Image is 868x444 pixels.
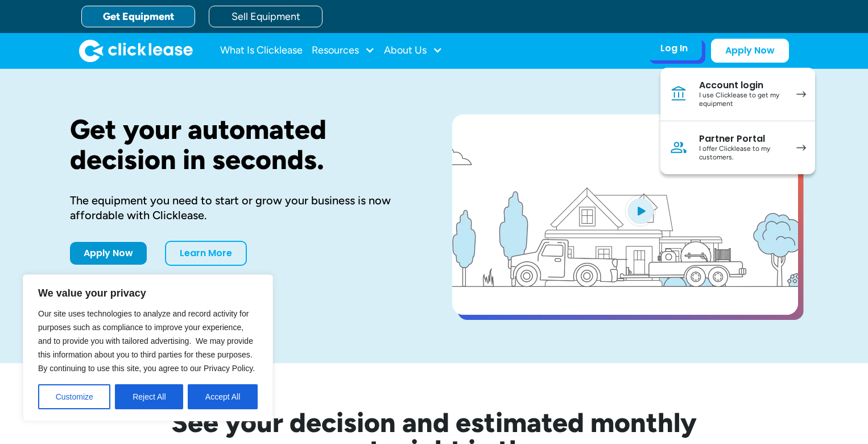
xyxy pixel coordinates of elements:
[699,80,785,91] div: Account login
[711,39,789,63] a: Apply Now
[660,68,815,174] nav: Log In
[699,145,785,162] div: I offer Clicklease to my customers.
[38,286,258,300] p: We value your privacy
[23,274,273,421] div: We value your privacy
[38,309,255,373] span: Our site uses technologies to analyze and record activity for purposes such as compliance to impr...
[38,384,110,409] button: Customize
[70,193,416,223] div: The equipment you need to start or grow your business is now affordable with Clicklease.
[70,114,416,175] h1: Get your automated decision in seconds.
[669,85,688,103] img: Bank icon
[81,6,195,27] a: Get Equipment
[70,242,147,265] a: Apply Now
[312,39,375,62] div: Resources
[115,384,183,409] button: Reject All
[220,39,303,62] a: What Is Clicklease
[625,195,656,227] img: Blue play button logo on a light blue circular background
[660,43,688,54] div: Log In
[79,39,193,62] img: Clicklease logo
[796,145,806,151] img: arrow
[796,91,806,97] img: arrow
[669,138,688,157] img: Person icon
[660,68,815,121] a: Account loginI use Clicklease to get my equipment
[165,241,247,266] a: Learn More
[699,133,785,145] div: Partner Portal
[699,91,785,109] div: I use Clicklease to get my equipment
[384,39,443,62] div: About Us
[209,6,323,27] a: Sell Equipment
[79,39,193,62] a: home
[660,121,815,174] a: Partner PortalI offer Clicklease to my customers.
[452,114,798,315] a: open lightbox
[188,384,258,409] button: Accept All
